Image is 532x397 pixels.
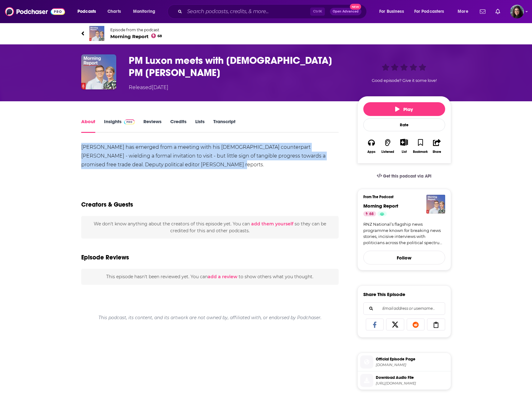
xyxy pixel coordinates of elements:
span: Episode from the podcast [110,28,162,32]
div: Show More ButtonList [396,135,412,158]
h3: Episode Reviews [81,254,129,261]
span: More [458,7,468,16]
button: Play [363,102,445,116]
span: Monitoring [133,7,155,16]
button: add a review [208,273,237,280]
a: Show notifications dropdown [493,6,503,17]
button: Show More Button [398,139,410,146]
span: rnz.co.nz [376,363,448,367]
a: Get this podcast via API [372,168,437,184]
input: Search podcasts, credits, & more... [185,7,310,17]
img: Morning Report [89,26,104,41]
a: Copy Link [427,319,445,330]
div: Search followers [363,302,445,315]
a: InsightsPodchaser Pro [104,118,135,133]
a: RNZ National’s flagship news programme known for breaking news stories, incisive interviews with ... [363,221,445,246]
div: Share [433,150,441,154]
button: add them yourself [251,221,293,226]
span: Download Audio File [376,375,448,380]
div: Rate [363,118,445,131]
button: Bookmark [412,135,429,158]
span: New [350,4,361,10]
span: Open Advanced [333,10,359,13]
button: open menu [73,7,104,17]
button: Show profile menu [510,5,524,18]
span: Logged in as SiobhanvanWyk [510,5,524,18]
a: Download Audio File[URL][DOMAIN_NAME] [360,374,448,387]
input: Email address or username... [369,303,440,314]
h3: Share This Episode [363,291,405,297]
h2: Creators & Guests [81,201,133,209]
a: About [81,118,95,133]
img: Morning Report [426,195,445,214]
span: Get this podcast via API [383,173,431,179]
span: Play [395,106,413,112]
a: Morning ReportEpisode from the podcastMorning Report68 [81,26,451,41]
a: 68 [363,211,376,216]
span: Official Episode Page [376,356,448,362]
button: Follow [363,251,445,264]
button: open menu [129,7,163,17]
div: Released [DATE] [129,84,168,91]
div: Bookmark [413,150,428,154]
div: List [402,150,407,154]
button: Open AdvancedNew [330,8,361,15]
a: Morning Report [363,203,398,209]
span: 68 [157,35,162,38]
h3: From The Podcast [363,195,440,199]
span: Charts [107,7,121,16]
button: open menu [410,7,453,17]
button: open menu [375,7,412,17]
span: For Business [379,7,404,16]
button: Apps [363,135,380,158]
button: Listened [380,135,396,158]
img: User Profile [510,5,524,18]
span: This episode hasn't been reviewed yet. You can to show others what you thought. [106,274,313,279]
span: Good episode? Give it some love! [372,78,437,83]
div: Search podcasts, credits, & more... [173,4,373,19]
h1: PM Luxon meets with Indian PM Modi [129,54,347,79]
button: Share [429,135,445,158]
a: Share on Facebook [366,319,384,330]
img: Podchaser Pro [124,119,135,124]
div: [PERSON_NAME] has emerged from a meeting with his [DEMOGRAPHIC_DATA] counterpart [PERSON_NAME] - ... [81,143,339,169]
img: Podchaser - Follow, Share and Rate Podcasts [5,6,65,18]
a: Share on X/Twitter [386,319,404,330]
div: Apps [367,150,375,154]
div: Listened [381,150,394,154]
button: open menu [453,7,476,17]
span: Ctrl K [310,8,325,16]
a: Share on Reddit [407,319,425,330]
span: Podcasts [77,7,96,16]
a: Reviews [143,118,162,133]
a: Transcript [213,118,236,133]
span: https://podcast.radionz.co.nz/mnr/mnr-20241011-0720-pm_luxon_meets_with_indian_pm_modi-128.mp3 [376,381,448,386]
img: PM Luxon meets with Indian PM Modi [81,54,116,89]
a: Show notifications dropdown [477,6,488,17]
a: Charts [103,7,125,17]
span: For Podcasters [414,7,444,16]
span: We don't know anything about the creators of this episode yet . You can so they can be credited f... [94,221,326,234]
span: Morning Report [110,33,162,39]
div: This podcast, its content, and its artwork are not owned by, affiliated with, or endorsed by Podc... [81,310,339,325]
a: Credits [170,118,186,133]
span: 68 [369,211,374,217]
a: Lists [195,118,205,133]
a: Official Episode Page[DOMAIN_NAME] [360,355,448,369]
